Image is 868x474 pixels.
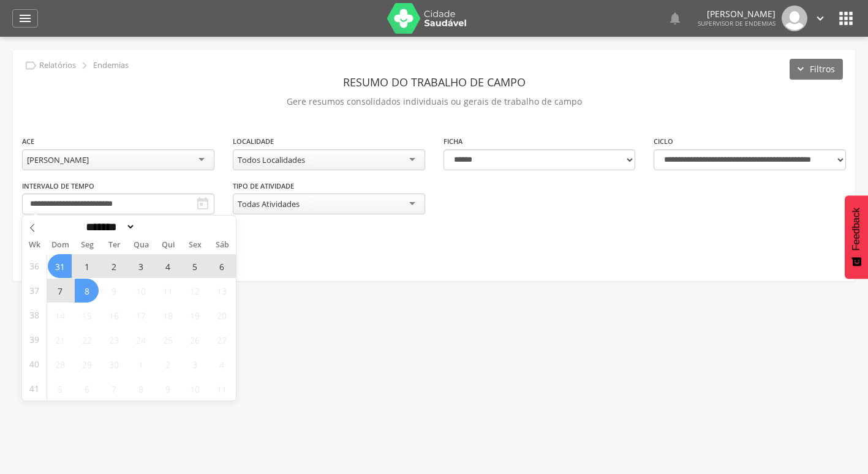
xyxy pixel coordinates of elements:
[48,254,72,278] span: Agosto 31, 2025
[209,328,233,352] span: Setembro 27, 2025
[183,303,206,327] span: Setembro 19, 2025
[39,61,76,70] p: Relatórios
[668,11,682,26] i: 
[48,279,72,303] span: Setembro 7, 2025
[22,236,47,254] span: Wk
[75,352,99,376] span: Setembro 29, 2025
[233,137,274,146] label: Localidade
[27,154,89,165] div: [PERSON_NAME]
[75,254,99,278] span: Setembro 1, 2025
[129,328,153,352] span: Setembro 24, 2025
[135,220,176,233] input: Year
[183,254,206,278] span: Setembro 5, 2025
[48,377,72,401] span: Outubro 5, 2025
[22,93,846,110] p: Gere resumos consolidados individuais ou gerais de trabalho de campo
[790,59,843,80] button: Filtros
[654,137,673,146] label: Ciclo
[156,377,179,401] span: Outubro 9, 2025
[127,241,154,249] span: Qua
[813,12,827,25] i: 
[75,303,99,327] span: Setembro 15, 2025
[102,303,126,327] span: Setembro 16, 2025
[29,328,39,352] span: 39
[156,303,179,327] span: Setembro 18, 2025
[22,137,34,146] label: ACE
[12,9,38,28] a: 
[82,220,136,233] select: Month
[183,279,206,303] span: Setembro 12, 2025
[183,352,206,376] span: Outubro 3, 2025
[238,154,305,165] div: Todos Localidades
[443,137,462,146] label: Ficha
[129,279,153,303] span: Setembro 10, 2025
[209,241,236,249] span: Sáb
[129,303,153,327] span: Setembro 17, 2025
[24,59,37,72] i: 
[845,195,868,279] button: Feedback - Mostrar pesquisa
[102,328,126,352] span: Setembro 23, 2025
[22,181,94,191] label: Intervalo de Tempo
[48,352,72,376] span: Setembro 28, 2025
[156,279,179,303] span: Setembro 11, 2025
[129,377,153,401] span: Outubro 8, 2025
[209,352,233,376] span: Outubro 4, 2025
[209,303,233,327] span: Setembro 20, 2025
[209,377,233,401] span: Outubro 11, 2025
[48,328,72,352] span: Setembro 21, 2025
[209,254,233,278] span: Setembro 6, 2025
[195,197,210,211] i: 
[102,352,126,376] span: Setembro 30, 2025
[93,61,129,70] p: Endemias
[156,352,179,376] span: Outubro 2, 2025
[102,377,126,401] span: Outubro 7, 2025
[233,181,294,191] label: Tipo de Atividade
[102,279,126,303] span: Setembro 9, 2025
[156,254,179,278] span: Setembro 4, 2025
[813,6,827,31] a: 
[75,328,99,352] span: Setembro 22, 2025
[182,241,209,249] span: Sex
[102,254,126,278] span: Setembro 2, 2025
[29,279,39,303] span: 37
[100,241,127,249] span: Ter
[851,208,862,250] span: Feedback
[129,352,153,376] span: Outubro 1, 2025
[668,6,682,31] a: 
[22,71,846,93] header: Resumo do Trabalho de Campo
[29,303,39,327] span: 38
[74,241,100,249] span: Seg
[209,279,233,303] span: Setembro 13, 2025
[183,328,206,352] span: Setembro 26, 2025
[698,10,776,18] p: [PERSON_NAME]
[78,59,91,72] i: 
[183,377,206,401] span: Outubro 10, 2025
[836,9,856,28] i: 
[29,352,39,376] span: 40
[75,279,99,303] span: Setembro 8, 2025
[156,328,179,352] span: Setembro 25, 2025
[155,241,182,249] span: Qui
[698,19,776,28] span: Supervisor de Endemias
[48,303,72,327] span: Setembro 14, 2025
[47,241,74,249] span: Dom
[29,377,39,401] span: 41
[238,198,300,209] div: Todas Atividades
[18,11,32,26] i: 
[129,254,153,278] span: Setembro 3, 2025
[29,254,39,278] span: 36
[75,377,99,401] span: Outubro 6, 2025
